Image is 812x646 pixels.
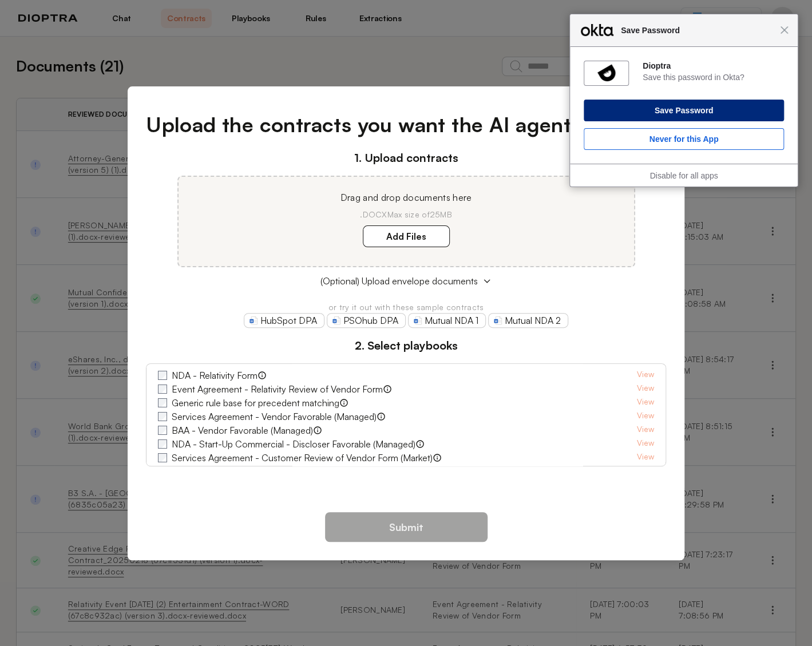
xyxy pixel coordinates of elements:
label: Add Files [363,225,450,247]
p: .DOCX Max size of 25MB [192,209,620,220]
label: NDA - Relativity Form [172,368,258,382]
label: Services Agreement - Customer Review of Vendor Form (Market) [172,451,433,465]
p: Drag and drop documents here [192,191,620,204]
a: HubSpot DPA [244,313,324,328]
a: View [637,451,654,465]
a: PSOhub DPA [327,313,406,328]
button: (Optional) Upload envelope documents [146,274,666,288]
label: Event Agreement - Relativity Review of Vendor Form [172,382,383,396]
button: Save Password [584,100,784,121]
a: View [637,382,654,396]
a: Mutual NDA 2 [488,313,568,328]
a: View [637,423,654,437]
label: BAA - Vendor Favorable (Managed) [172,423,313,437]
img: 51YJYQAAAAZJREFUAwDAGZRBxy4jjwAAAABJRU5ErkJggg== [597,64,616,82]
label: NDA - Commercial - Party Agnostic (Managed) [172,465,359,478]
p: or try it out with these sample contracts [146,302,666,313]
h3: 1. Upload contracts [146,149,666,167]
a: View [637,368,654,382]
a: View [637,465,654,478]
span: (Optional) Upload envelope documents [320,274,478,288]
button: Never for this App [584,128,784,150]
label: NDA - Start-Up Commercial - Discloser Favorable (Managed) [172,437,415,451]
label: Generic rule base for precedent matching [172,396,339,410]
div: Save this password in Okta? [643,72,784,82]
a: View [637,396,654,410]
span: Close [780,26,789,34]
a: Mutual NDA 1 [408,313,486,328]
button: Submit [325,512,488,542]
div: Dioptra [643,61,784,71]
span: Save Password [615,23,780,37]
h3: 2. Select playbooks [146,337,666,354]
a: View [637,410,654,423]
label: Services Agreement - Vendor Favorable (Managed) [172,410,377,423]
a: Disable for all apps [649,171,718,180]
h1: Upload the contracts you want the AI agent to review [146,109,666,140]
a: View [637,437,654,451]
